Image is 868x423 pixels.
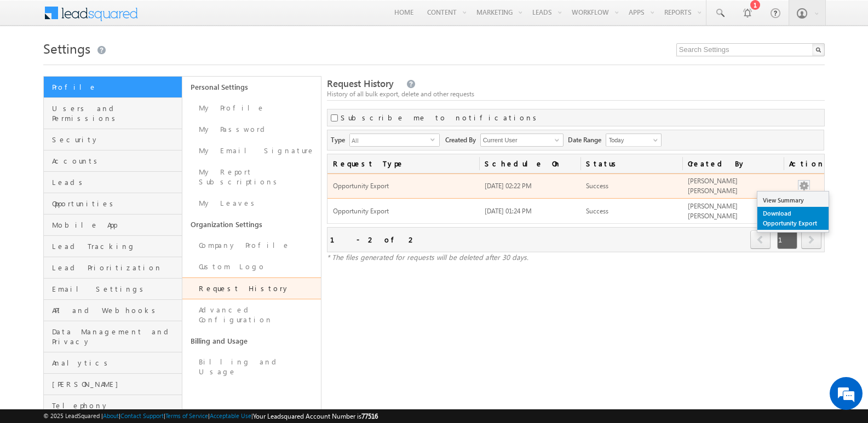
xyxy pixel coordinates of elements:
[52,327,179,346] span: Data Management and Privacy
[44,395,182,416] a: Telephony
[801,231,821,249] a: next
[777,230,797,249] span: 1
[757,194,829,207] a: View Summary
[182,331,321,351] a: Billing and Usage
[52,401,179,410] span: Telephony
[52,103,179,123] span: Users and Permissions
[52,379,179,389] span: [PERSON_NAME]
[606,135,658,145] span: Today
[43,411,378,421] span: © 2025 LeadSquared | | | | |
[784,154,824,173] span: Actions
[341,113,541,123] label: Subscribe me to notifications
[182,235,321,256] a: Company Profile
[182,277,321,299] a: Request History
[333,207,474,216] span: Opportunity Export
[52,135,179,144] span: Security
[757,207,829,230] a: Download Opportunity Export
[52,263,179,273] span: Lead Prioritization
[44,98,182,129] a: Users and Permissions
[182,119,321,140] a: My Password
[586,207,608,215] span: Success
[485,182,532,190] span: [DATE] 02:22 PM
[606,134,662,147] a: Today
[52,241,179,251] span: Lead Tracking
[52,82,179,92] span: Profile
[568,134,606,145] span: Date Range
[586,182,608,190] span: Success
[182,351,321,383] a: Billing and Usage
[676,43,825,56] input: Search Settings
[182,77,321,97] a: Personal Settings
[52,305,179,315] span: API and Webhooks
[549,135,562,146] a: Show All Items
[44,172,182,193] a: Leads
[688,177,738,195] span: [PERSON_NAME] [PERSON_NAME]
[182,161,321,193] a: My Report Subscriptions
[361,412,378,420] span: 77516
[43,39,90,57] span: Settings
[182,97,321,119] a: My Profile
[210,412,251,419] a: Acceptable Use
[52,220,179,230] span: Mobile App
[44,129,182,150] a: Security
[479,154,580,173] a: Schedule On
[44,374,182,395] a: [PERSON_NAME]
[253,412,378,420] span: Your Leadsquared Account Number is
[165,412,208,419] a: Terms of Service
[44,257,182,279] a: Lead Prioritization
[333,182,474,191] span: Opportunity Export
[44,215,182,236] a: Mobile App
[44,279,182,300] a: Email Settings
[52,284,179,294] span: Email Settings
[485,207,532,215] span: [DATE] 01:24 PM
[750,231,771,249] a: prev
[445,134,480,145] span: Created By
[331,134,349,145] span: Type
[682,154,784,173] a: Created By
[480,134,564,147] input: Type to Search
[327,89,825,99] div: History of all bulk export, delete and other requests
[327,77,394,90] span: Request History
[44,193,182,215] a: Opportunities
[580,154,682,173] a: Status
[350,134,430,146] span: All
[120,412,164,419] a: Contact Support
[44,150,182,172] a: Accounts
[750,230,771,249] span: prev
[349,134,440,147] div: All
[44,236,182,257] a: Lead Tracking
[52,156,179,166] span: Accounts
[430,137,439,142] span: select
[44,300,182,321] a: API and Webhooks
[182,256,321,277] a: Custom Logo
[103,412,119,419] a: About
[52,199,179,208] span: Opportunities
[44,352,182,374] a: Analytics
[44,321,182,352] a: Data Management and Privacy
[688,202,738,220] span: [PERSON_NAME] [PERSON_NAME]
[327,252,528,262] span: * The files generated for requests will be deleted after 30 days.
[182,140,321,161] a: My Email Signature
[801,230,821,249] span: next
[330,233,416,246] div: 1 - 2 of 2
[327,154,480,173] a: Request Type
[182,193,321,214] a: My Leaves
[52,358,179,368] span: Analytics
[52,177,179,187] span: Leads
[182,214,321,235] a: Organization Settings
[182,299,321,331] a: Advanced Configuration
[44,77,182,98] a: Profile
